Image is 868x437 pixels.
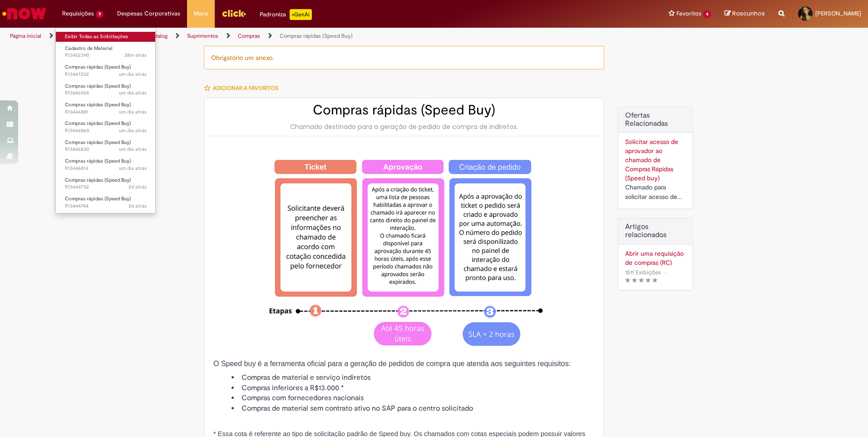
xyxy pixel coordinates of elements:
div: Ofertas Relacionadas [618,107,693,209]
a: Suprimentos [187,32,218,40]
span: 1511 Exibições [625,268,661,276]
span: um dia atrás [119,109,147,115]
span: Despesas Corporativas [117,9,180,18]
span: Compras rápidas (Speed Buy) [65,120,131,127]
span: Adicionar a Favoritos [213,84,278,92]
a: Aberto R13452390 : Cadastro de Material [56,44,156,60]
a: Rascunhos [725,10,765,18]
a: Aberto R13446830 : Compras rápidas (Speed Buy) [56,138,156,154]
span: R13444752 [65,184,147,191]
a: Exibir Todas as Solicitações [56,32,156,42]
span: um dia atrás [119,71,147,78]
span: More [194,9,208,18]
span: Compras rápidas (Speed Buy) [65,195,131,202]
button: Adicionar a Favoritos [204,79,283,98]
span: Compras rápidas (Speed Buy) [65,177,131,184]
li: Compras de material sem contrato ativo no SAP para o centro solicitado [232,403,595,414]
a: Página inicial [10,32,41,40]
div: Padroniza [260,9,312,20]
span: um dia atrás [119,146,147,153]
span: 2d atrás [128,203,147,209]
a: Solicitar acesso de aprovador ao chamado de Compras Rápidas (Speed buy) [625,138,678,182]
time: 26/08/2025 09:10:07 [119,109,147,115]
span: 9 [96,10,104,18]
a: Aberto R13446860 : Compras rápidas (Speed Buy) [56,119,156,135]
li: Compras de material e serviço indiretos [232,372,595,383]
time: 26/08/2025 09:17:07 [119,89,147,96]
span: um dia atrás [119,165,147,172]
span: 2d atrás [128,184,147,190]
a: Aberto R13444752 : Compras rápidas (Speed Buy) [56,175,156,192]
span: R13446860 [65,127,147,134]
span: um dia atrás [119,89,147,96]
span: R13446881 [65,109,147,116]
span: Compras rápidas (Speed Buy) [65,83,131,89]
time: 27/08/2025 13:18:29 [124,52,147,59]
h3: Artigos relacionados [625,223,686,239]
span: Compras rápidas (Speed Buy) [65,158,131,164]
span: Favoritos [676,9,701,18]
time: 26/08/2025 09:06:59 [119,127,147,134]
ul: Requisições [55,27,156,214]
a: Aberto R13446881 : Compras rápidas (Speed Buy) [56,100,156,117]
span: Compras rápidas (Speed Buy) [65,101,131,108]
span: [PERSON_NAME] [815,10,861,17]
time: 25/08/2025 14:49:19 [128,203,147,209]
a: Aberto R13447032 : Compras rápidas (Speed Buy) [56,62,156,79]
p: +GenAi [290,9,312,20]
span: Compras rápidas (Speed Buy) [65,64,131,70]
span: • [663,266,668,278]
li: Compras inferiores a R$13.000 * [232,383,595,393]
span: um dia atrás [119,127,147,134]
span: R13446830 [65,146,147,153]
div: Obrigatório um anexo. [204,46,604,70]
li: Compras com fornecedores nacionais [232,393,595,403]
span: R13446924 [65,89,147,97]
h2: Compras rápidas (Speed Buy) [213,103,595,118]
div: Chamado destinado para a geração de pedido de compra de indiretos. [213,122,595,131]
time: 25/08/2025 14:51:00 [128,184,147,190]
img: click_logo_yellow_360x200.png [222,6,246,20]
span: R13447032 [65,71,147,78]
span: 38m atrás [124,52,147,59]
span: 4 [703,10,711,18]
h2: Ofertas Relacionadas [625,112,686,128]
span: Cadastro de Material [65,45,112,52]
a: Compras [238,32,260,40]
span: Compras rápidas (Speed Buy) [65,139,131,146]
ul: Trilhas de página [7,28,572,45]
time: 26/08/2025 09:35:50 [119,71,147,78]
a: Aberto R13444744 : Compras rápidas (Speed Buy) [56,194,156,211]
a: Compras rápidas (Speed Buy) [280,32,353,40]
span: R13446814 [65,165,147,172]
img: ServiceNow [1,5,48,23]
a: Abrir uma requisição de compras (RC) [625,249,686,267]
time: 26/08/2025 08:59:32 [119,165,147,172]
a: Aberto R13446814 : Compras rápidas (Speed Buy) [56,156,156,173]
div: Chamado para solicitar acesso de aprovador ao ticket de Speed buy [625,183,686,202]
span: Rascunhos [732,9,765,18]
span: R13444744 [65,203,147,210]
time: 26/08/2025 09:03:28 [119,146,147,153]
span: R13452390 [65,52,147,59]
span: O Speed buy é a ferramenta oficial para a geração de pedidos de compra que atenda aos seguintes r... [213,360,571,367]
a: Aberto R13446924 : Compras rápidas (Speed Buy) [56,81,156,98]
span: Requisições [62,9,94,18]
